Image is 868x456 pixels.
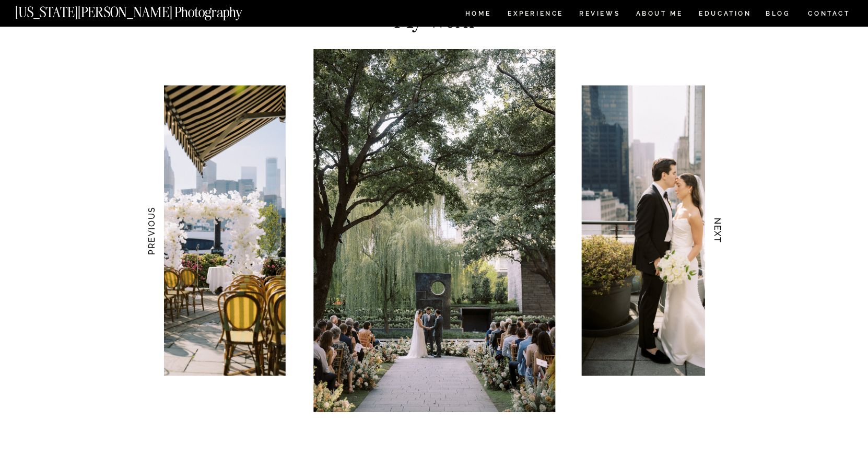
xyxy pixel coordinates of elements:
[579,10,618,19] a: REVIEWS
[766,10,791,19] a: BLOG
[807,8,851,19] a: CONTACT
[508,10,562,19] a: Experience
[698,10,753,19] a: EDUCATION
[146,198,157,264] h3: PREVIOUS
[357,8,511,26] h2: My Work
[463,10,493,19] a: HOME
[712,198,723,264] h3: NEXT
[636,10,683,19] a: ABOUT ME
[15,5,277,14] a: [US_STATE][PERSON_NAME] Photography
